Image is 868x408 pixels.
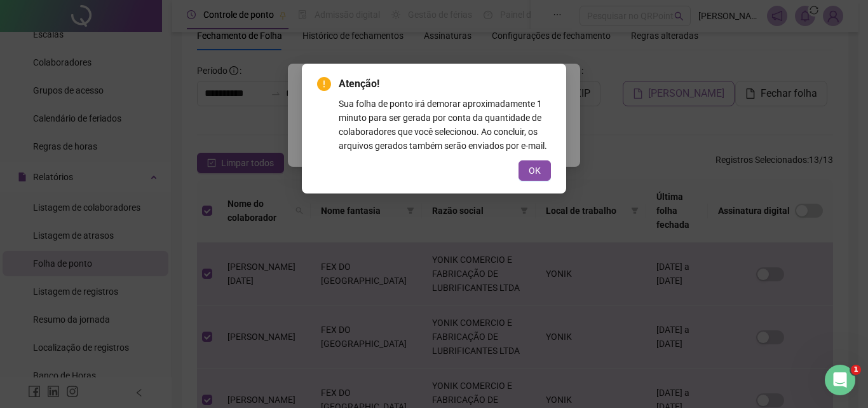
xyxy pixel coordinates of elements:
span: exclamation-circle [317,77,331,91]
span: 1 [851,365,861,375]
span: OK [529,164,541,178]
button: OK [519,160,551,181]
span: Atenção! [339,76,551,92]
iframe: Intercom live chat [825,365,855,395]
div: Sua folha de ponto irá demorar aproximadamente 1 minuto para ser gerada por conta da quantidade d... [339,97,551,153]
